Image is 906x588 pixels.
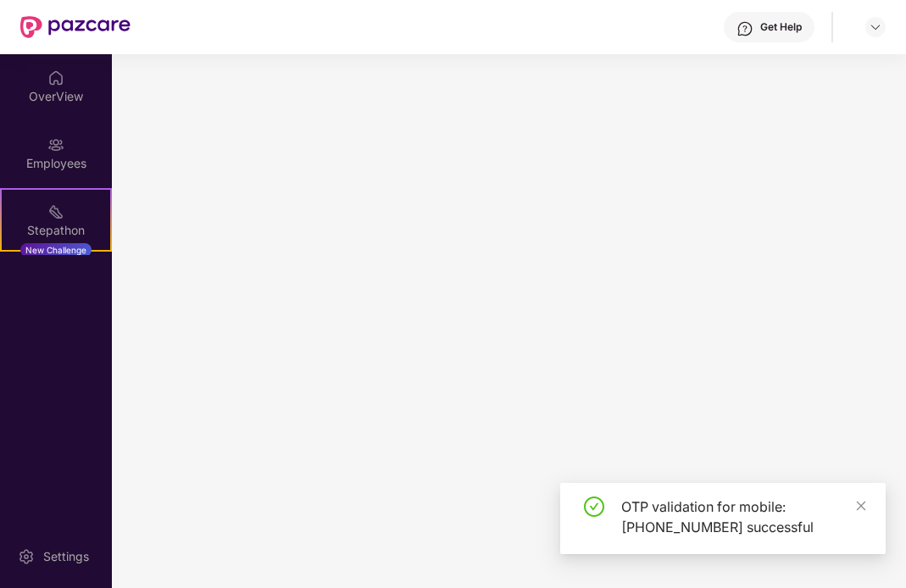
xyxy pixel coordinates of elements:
[18,548,35,565] img: svg+xml;base64,PHN2ZyBpZD0iU2V0dGluZy0yMHgyMCIgeG1sbnM9Imh0dHA6Ly93d3cudzMub3JnLzIwMDAvc3ZnIiB3aW...
[760,20,802,34] div: Get Help
[47,136,64,153] img: svg+xml;base64,PHN2ZyBpZD0iRW1wbG95ZWVzIiB4bWxucz0iaHR0cDovL3d3dy53My5vcmcvMjAwMC9zdmciIHdpZHRoPS...
[38,548,94,565] div: Settings
[736,20,753,37] img: svg+xml;base64,PHN2ZyBpZD0iSGVscC0zMngzMiIgeG1sbnM9Imh0dHA6Ly93d3cudzMub3JnLzIwMDAvc3ZnIiB3aWR0aD...
[855,500,867,512] span: close
[47,203,64,220] img: svg+xml;base64,PHN2ZyB4bWxucz0iaHR0cDovL3d3dy53My5vcmcvMjAwMC9zdmciIHdpZHRoPSIyMSIgaGVpZ2h0PSIyMC...
[869,20,882,34] img: svg+xml;base64,PHN2ZyBpZD0iRHJvcGRvd24tMzJ4MzIiIHhtbG5zPSJodHRwOi8vd3d3LnczLm9yZy8yMDAwL3N2ZyIgd2...
[584,496,604,517] span: check-circle
[20,16,131,38] img: New Pazcare Logo
[47,69,64,86] img: svg+xml;base64,PHN2ZyBpZD0iSG9tZSIgeG1sbnM9Imh0dHA6Ly93d3cudzMub3JnLzIwMDAvc3ZnIiB3aWR0aD0iMjAiIG...
[621,496,865,537] div: OTP validation for mobile: [PHONE_NUMBER] successful
[2,222,110,239] div: Stepathon
[20,243,92,257] div: New Challenge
